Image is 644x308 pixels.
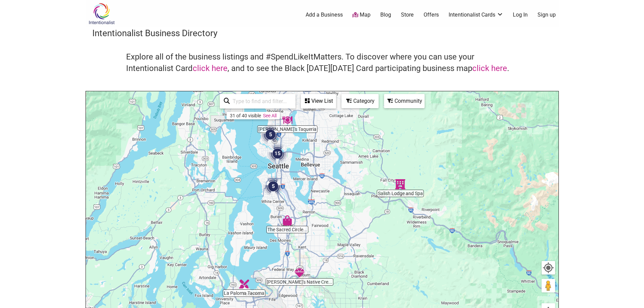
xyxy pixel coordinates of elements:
div: 31 of 40 visible [230,113,261,118]
div: View List [302,95,335,108]
a: Sign up [538,11,556,19]
div: The Sacred Circle Gift Shop [282,215,292,226]
div: Type to search and filter [220,94,295,109]
a: Map [352,11,371,19]
div: La Paloma Tacoma [239,279,249,289]
button: Drag Pegman onto the map to open Street View [542,279,555,292]
div: José's Taqueria [282,115,292,125]
img: Intentionalist [86,3,118,25]
input: Type to find and filter... [230,95,291,108]
div: Filter by category [341,94,379,108]
div: Category [342,95,378,108]
button: Your Location [542,261,555,275]
div: Salish Lodge and Spa [395,179,405,189]
a: click here [193,64,228,73]
a: Log In [513,11,528,19]
a: Blog [380,11,391,19]
a: Offers [424,11,439,19]
div: Filter by Community [384,94,425,108]
h4: Explore all of the business listings and #SpendLikeItMatters. To discover where you can use your ... [126,51,518,74]
div: 5 [263,176,283,196]
div: 5 [260,124,281,145]
a: Intentionalist Cards [449,11,503,19]
div: Nita's Native Creations [294,268,305,278]
div: Community [385,95,424,108]
div: 15 [267,143,288,164]
a: Store [401,11,414,19]
h3: Intentionalist Business Directory [92,27,552,39]
div: See a list of the visible businesses [301,94,336,109]
a: click here [472,64,507,73]
a: Add a Business [306,11,343,19]
a: See All [263,113,277,118]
